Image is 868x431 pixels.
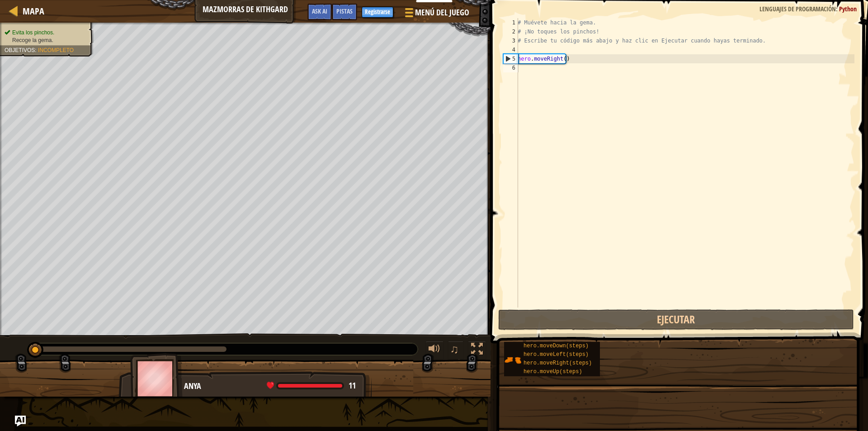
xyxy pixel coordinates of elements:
span: ♫ [450,342,459,356]
div: 6 [503,63,518,72]
li: Evita los pinchos. [5,29,87,37]
a: Mapa [18,5,44,17]
button: Ask AI [307,4,332,20]
button: Registrarse [362,7,393,18]
span: hero.moveRight(steps) [524,360,592,366]
button: Ajustar el volúmen [425,341,443,360]
div: 3 [503,36,518,45]
span: : [35,47,38,53]
span: Mapa [23,5,44,17]
span: Pistas [336,7,353,15]
div: Anya [184,380,363,392]
span: hero.moveDown(steps) [524,343,589,349]
span: : [836,5,839,13]
div: 1 [503,18,518,27]
span: Incompleto [38,47,74,53]
div: 5 [504,54,518,63]
button: Menú del Juego [398,4,475,25]
span: Ask AI [312,7,327,15]
img: thang_avatar_frame.png [130,353,183,403]
span: Objetivos [5,47,35,53]
div: health: 11 / 11 [267,382,356,390]
button: Ejecutar [498,309,854,330]
span: hero.moveLeft(steps) [524,351,589,358]
button: ♫ [448,341,463,360]
button: Ask AI [15,416,26,426]
span: Recoge la gema. [12,37,53,43]
span: Python [839,5,857,13]
span: Menú del Juego [415,7,469,19]
img: portrait.png [504,351,521,369]
span: Evita los pinchos. [12,29,54,36]
div: 2 [503,27,518,36]
button: Cambia a pantalla completa. [468,341,486,360]
div: 4 [503,45,518,54]
span: hero.moveUp(steps) [524,369,582,375]
li: Recoge la gema. [5,37,87,44]
span: 11 [349,380,356,391]
span: Lenguajes de programación [759,5,836,13]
